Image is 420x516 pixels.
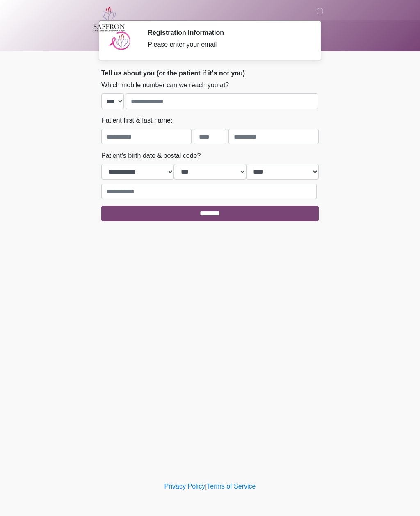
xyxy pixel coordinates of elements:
[207,483,256,490] a: Terms of Service
[205,483,207,490] a: |
[101,151,201,161] label: Patient's birth date & postal code?
[101,80,229,90] label: Which mobile number can we reach you at?
[164,483,205,490] a: Privacy Policy
[93,6,125,32] img: Saffron Laser Aesthetics and Medical Spa Logo
[101,69,319,77] h2: Tell us about you (or the patient if it's not you)
[101,116,172,125] label: Patient first & last name:
[148,40,306,50] div: Please enter your email
[107,29,132,53] img: Agent Avatar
